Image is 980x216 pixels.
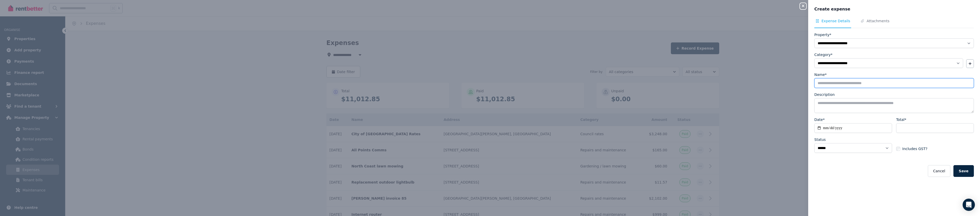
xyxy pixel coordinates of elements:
[896,117,906,122] label: Total*
[814,92,835,97] label: Description
[866,18,889,24] span: Attachments
[902,146,927,151] span: Includes GST?
[953,165,974,177] button: Save
[963,199,975,211] div: Open Intercom Messenger
[814,32,831,37] label: Property*
[814,52,832,57] label: Category*
[814,117,825,122] label: Date*
[814,137,826,142] label: Status
[814,6,850,12] span: Create expense
[928,165,950,177] button: Cancel
[821,18,850,24] span: Expense Details
[814,18,974,28] nav: Tabs
[814,72,827,77] label: Name*
[896,147,900,151] input: Includes GST?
